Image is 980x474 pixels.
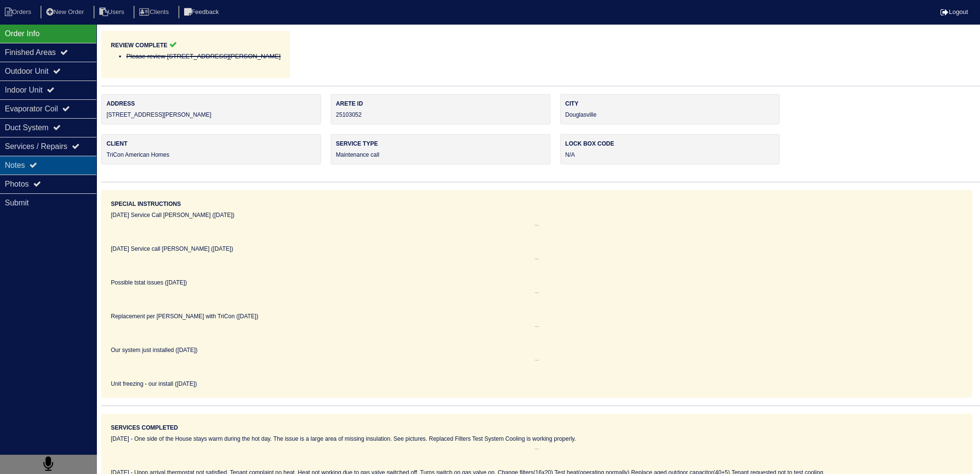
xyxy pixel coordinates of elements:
[40,8,92,15] a: New Order
[331,94,550,124] div: 25103052
[111,200,181,208] label: Special Instructions
[134,6,176,19] li: Clients
[565,139,775,148] label: Lock box code
[40,6,92,19] li: New Order
[940,8,968,15] a: Logout
[101,134,321,164] div: TriCon American Homes
[134,8,176,15] a: Clients
[336,139,545,148] label: Service Type
[111,346,963,354] div: Our system just installed ([DATE])
[111,244,963,253] div: [DATE] Service call [PERSON_NAME] ([DATE])
[107,139,316,148] label: Client
[111,423,178,432] label: Services Completed
[111,211,963,219] div: [DATE] Service Call [PERSON_NAME] ([DATE])
[560,94,780,124] div: Douglasville
[111,278,963,287] div: Possible tstat issues ([DATE])
[331,134,550,164] div: Maintenance call
[101,94,321,124] div: [STREET_ADDRESS][PERSON_NAME]
[178,6,227,19] li: Feedback
[111,379,963,388] div: Unit freezing - our install ([DATE])
[560,134,780,164] div: N/A
[111,41,167,50] label: Review Complete
[111,312,963,321] div: Replacement per [PERSON_NAME] with TriCon ([DATE])
[107,99,316,108] label: Address
[565,99,775,108] label: City
[94,8,132,15] a: Users
[94,6,132,19] li: Users
[126,52,281,61] li: Please review [STREET_ADDRESS][PERSON_NAME]
[111,434,963,443] div: [DATE] - One side of the House stays warm during the hot day. The issue is a large area of missin...
[336,99,545,108] label: Arete ID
